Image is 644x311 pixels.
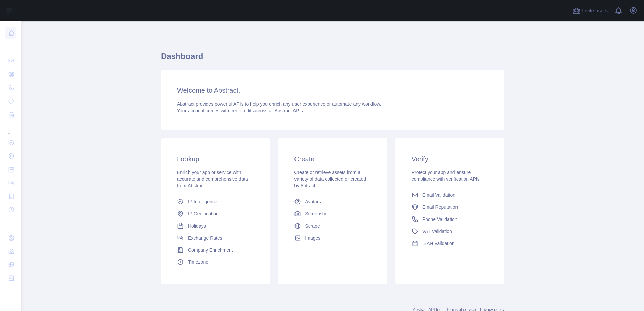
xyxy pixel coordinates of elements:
span: IBAN Validation [422,240,455,247]
span: free credits [230,108,254,113]
span: Email Reputation [422,204,458,210]
a: Timezone [174,256,257,268]
a: Phone Validation [409,213,491,225]
span: Company Enrichment [188,247,233,253]
h1: Dashboard [161,51,504,67]
span: Exchange Rates [188,235,222,241]
h3: Verify [412,154,488,164]
span: Invite users [582,7,608,15]
a: Email Validation [409,189,491,201]
a: Avatars [291,196,374,208]
a: Company Enrichment [174,244,257,256]
a: Scrape [291,220,374,232]
span: Enrich your app or service with accurate and comprehensive data from Abstract [177,170,248,188]
a: Holidays [174,220,257,232]
a: IP Intelligence [174,196,257,208]
button: Invite users [571,5,609,16]
h3: Lookup [177,154,254,164]
span: Protect your app and ensure compliance with verification APIs [412,170,480,182]
a: IP Geolocation [174,208,257,220]
div: ... [5,217,16,231]
a: Exchange Rates [174,232,257,244]
h3: Create [294,154,371,164]
span: Your account comes with across all Abstract APIs. [177,108,304,113]
h3: Welcome to Abstract. [177,86,488,95]
span: Email Validation [422,192,455,198]
span: Images [305,235,320,241]
span: Scrape [305,223,320,229]
div: ... [5,40,16,54]
a: Screenshot [291,208,374,220]
span: Avatars [305,198,321,205]
span: VAT Validation [422,228,452,235]
span: Abstract provides powerful APIs to help you enrich any user experience or automate any workflow. [177,101,381,107]
span: Holidays [188,223,206,229]
a: Email Reputation [409,201,491,213]
a: Images [291,232,374,244]
span: Create or retrieve assets from a variety of data collected or created by Abtract [294,170,366,188]
span: Phone Validation [422,216,458,223]
a: IBAN Validation [409,237,491,249]
span: IP Geolocation [188,210,219,217]
a: VAT Validation [409,225,491,237]
span: Timezone [188,259,208,265]
div: ... [5,122,16,135]
span: Screenshot [305,210,329,217]
span: IP Intelligence [188,198,217,205]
